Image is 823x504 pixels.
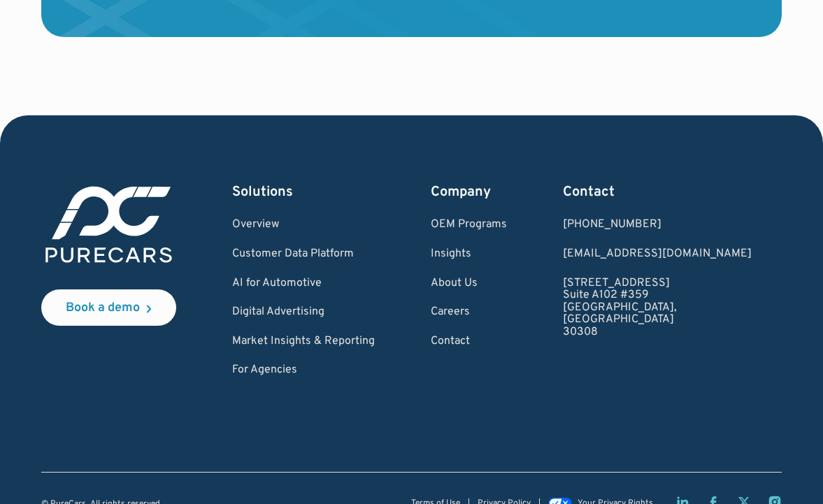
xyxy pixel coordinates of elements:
[232,248,375,261] a: Customer Data Platform
[563,278,782,339] a: [STREET_ADDRESS]Suite A102 #359[GEOGRAPHIC_DATA], [GEOGRAPHIC_DATA]30308
[232,306,375,319] a: Digital Advertising
[563,248,782,261] a: Email us
[563,219,782,231] div: [PHONE_NUMBER]
[431,182,507,202] div: Company
[232,219,375,231] a: Overview
[431,278,507,290] a: About Us
[232,336,375,348] a: Market Insights & Reporting
[41,289,176,326] a: Book a demo
[431,219,507,231] a: OEM Programs
[232,278,375,290] a: AI for Automotive
[232,364,375,377] a: For Agencies
[431,306,507,319] a: Careers
[41,182,176,267] img: purecars logo
[563,182,782,202] div: Contact
[431,248,507,261] a: Insights
[232,182,375,202] div: Solutions
[431,336,507,348] a: Contact
[66,302,140,315] div: Book a demo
